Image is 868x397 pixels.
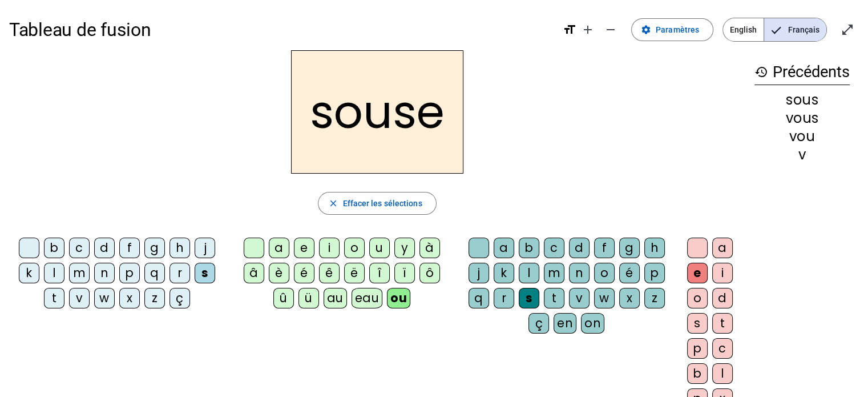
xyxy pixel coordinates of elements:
[528,313,549,334] div: ç
[352,288,383,308] div: eau
[544,288,564,308] div: t
[619,238,640,258] div: g
[687,313,708,334] div: s
[394,238,415,258] div: y
[581,313,604,334] div: on
[554,313,576,334] div: en
[318,192,436,215] button: Effacer les sélections
[619,288,640,308] div: x
[687,263,708,283] div: e
[291,50,463,174] h2: souse
[841,23,854,37] mat-icon: open_in_full
[619,263,640,283] div: é
[144,238,165,258] div: g
[754,130,850,143] div: vou
[419,238,440,258] div: à
[544,263,564,283] div: m
[764,18,826,41] span: Français
[369,263,390,283] div: î
[328,198,338,208] mat-icon: close
[754,111,850,125] div: vous
[754,65,768,79] mat-icon: history
[563,23,576,37] mat-icon: format_size
[519,238,539,258] div: b
[722,18,827,42] mat-button-toggle-group: Language selection
[294,238,314,258] div: e
[319,263,340,283] div: ê
[712,338,733,359] div: c
[244,263,264,283] div: â
[754,59,850,85] h3: Précédents
[644,263,665,283] div: p
[269,263,289,283] div: è
[19,263,39,283] div: k
[394,263,415,283] div: ï
[44,238,64,258] div: b
[687,363,708,384] div: b
[544,238,564,258] div: c
[712,363,733,384] div: l
[69,238,90,258] div: c
[594,238,615,258] div: f
[169,238,190,258] div: h
[723,18,764,41] span: English
[344,263,365,283] div: ë
[594,288,615,308] div: w
[94,288,115,308] div: w
[712,313,733,334] div: t
[656,23,699,37] span: Paramètres
[119,238,140,258] div: f
[494,288,514,308] div: r
[644,238,665,258] div: h
[519,288,539,308] div: s
[344,238,365,258] div: o
[44,263,64,283] div: l
[712,263,733,283] div: i
[342,197,422,210] span: Effacer les sélections
[604,23,617,37] mat-icon: remove
[69,288,90,308] div: v
[519,263,539,283] div: l
[119,288,140,308] div: x
[687,338,708,359] div: p
[324,288,347,308] div: au
[687,288,708,308] div: o
[419,263,440,283] div: ô
[273,288,294,308] div: û
[469,263,489,283] div: j
[195,238,215,258] div: j
[641,25,651,35] mat-icon: settings
[599,18,622,41] button: Diminuer la taille de la police
[169,263,190,283] div: r
[712,238,733,258] div: a
[576,18,599,41] button: Augmenter la taille de la police
[712,288,733,308] div: d
[119,263,140,283] div: p
[144,263,165,283] div: q
[581,23,595,37] mat-icon: add
[387,288,410,308] div: ou
[69,263,90,283] div: m
[294,263,314,283] div: é
[644,288,665,308] div: z
[298,288,319,308] div: ü
[569,288,590,308] div: v
[469,288,489,308] div: q
[494,238,514,258] div: a
[594,263,615,283] div: o
[369,238,390,258] div: u
[754,148,850,162] div: v
[9,11,554,48] h1: Tableau de fusion
[569,263,590,283] div: n
[319,238,340,258] div: i
[631,18,713,41] button: Paramètres
[569,238,590,258] div: d
[195,263,215,283] div: s
[754,93,850,107] div: sous
[269,238,289,258] div: a
[94,263,115,283] div: n
[169,288,190,308] div: ç
[494,263,514,283] div: k
[44,288,64,308] div: t
[94,238,115,258] div: d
